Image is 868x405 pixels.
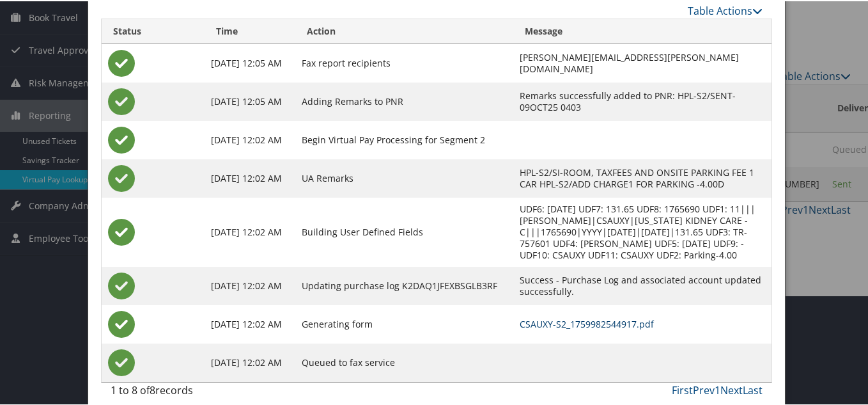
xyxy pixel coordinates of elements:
[295,120,514,158] td: Begin Virtual Pay Processing for Segment 2
[150,382,155,396] span: 8
[688,3,763,17] a: Table Actions
[205,266,295,304] td: [DATE] 12:02 AM
[513,81,771,120] td: Remarks successfully added to PNR: HPL-S2/SENT-09OCT25 0403
[295,196,514,266] td: Building User Defined Fields
[295,43,514,81] td: Fax report recipients
[205,18,295,43] th: Time: activate to sort column ascending
[295,81,514,120] td: Adding Remarks to PNR
[205,120,295,158] td: [DATE] 12:02 AM
[720,382,743,396] a: Next
[295,158,514,196] td: UA Remarks
[715,382,720,396] a: 1
[513,158,771,196] td: HPL-S2/SI-ROOM, TAXFEES AND ONSITE PARKING FEE 1 CAR HPL-S2/ADD CHARGE1 FOR PARKING -4.00D
[205,304,295,342] td: [DATE] 12:02 AM
[513,196,771,266] td: UDF6: [DATE] UDF7: 131.65 UDF8: 1765690 UDF1: 11|||[PERSON_NAME]|CSAUXY|[US_STATE] KIDNEY CARE - ...
[205,196,295,266] td: [DATE] 12:02 AM
[205,342,295,381] td: [DATE] 12:02 AM
[513,18,771,43] th: Message: activate to sort column ascending
[513,266,771,304] td: Success - Purchase Log and associated account updated successfully.
[205,158,295,196] td: [DATE] 12:02 AM
[295,342,514,381] td: Queued to fax service
[295,18,514,43] th: Action: activate to sort column ascending
[102,18,205,43] th: Status: activate to sort column ascending
[295,304,514,342] td: Generating form
[513,43,771,81] td: [PERSON_NAME][EMAIL_ADDRESS][PERSON_NAME][DOMAIN_NAME]
[205,43,295,81] td: [DATE] 12:05 AM
[295,266,514,304] td: Updating purchase log K2DAQ1JFEXBSGLB3RF
[205,81,295,120] td: [DATE] 12:05 AM
[111,381,260,403] div: 1 to 8 of records
[743,382,763,396] a: Last
[520,317,654,329] a: CSAUXY-S2_1759982544917.pdf
[693,382,715,396] a: Prev
[672,382,693,396] a: First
